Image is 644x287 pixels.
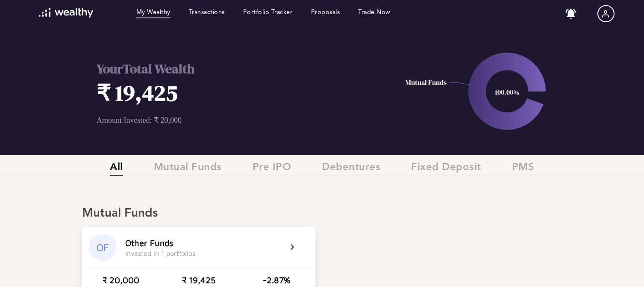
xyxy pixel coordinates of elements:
[358,9,391,18] a: Trade Now
[411,162,481,176] span: Fixed Deposit
[253,162,291,176] span: Pre IPO
[97,60,370,78] h2: Your Total Wealth
[125,249,195,257] div: Invested in 1 portfolios
[89,234,116,261] div: OF
[495,87,519,97] text: 100.00%
[97,116,370,125] p: Amount Invested: ₹ 20,000
[406,78,447,87] text: Mutual Funds
[243,9,293,18] a: Portfolio Tracker
[512,162,535,176] span: PMS
[263,275,290,285] div: -2.87%
[182,275,215,285] div: ₹ 19,425
[154,162,222,176] span: Mutual Funds
[125,238,173,248] div: Other Funds
[311,9,340,18] a: Proposals
[322,162,380,176] span: Debentures
[82,206,562,221] div: Mutual Funds
[136,9,171,18] a: My Wealthy
[110,162,123,176] span: All
[103,275,139,285] div: ₹ 20,000
[189,9,225,18] a: Transactions
[97,78,370,108] h1: ₹ 19,425
[39,8,93,18] img: wl-logo-white.svg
